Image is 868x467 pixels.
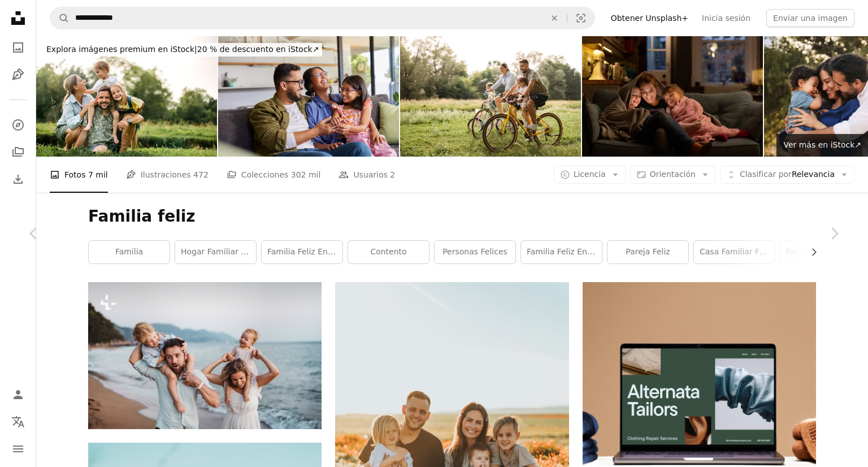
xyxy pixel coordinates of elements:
span: 20 % de descuento en iStock ↗ [46,45,319,54]
span: Relevancia [740,169,835,180]
a: Colecciones [7,141,29,163]
a: familia feliz en casa [521,241,602,263]
span: 2 [390,168,395,181]
span: Orientación [650,170,696,179]
a: Inicia sesión [695,9,757,27]
a: Familia feliz asiática [780,241,861,263]
a: Personas felices [435,241,515,263]
a: Colecciones 302 mil [227,157,321,193]
a: Explorar [7,114,29,136]
a: Ver más en iStock↗ [776,134,868,157]
a: Una familia joven con dos niños pequeños parados en la playa durante las vacaciones de verano, ri... [88,351,322,361]
button: Búsqueda visual [567,7,594,29]
button: Buscar en Unsplash [50,7,70,29]
a: Hogar familiar feliz [175,241,256,263]
span: 302 mil [291,168,321,181]
a: Fotos [7,36,29,59]
a: Obtener Unsplash+ [604,9,695,27]
a: Ilustraciones [7,63,29,86]
span: 472 [193,168,209,181]
img: Una familia joven con dos niños pequeños parados en la playa durante las vacaciones de verano, ri... [88,282,322,429]
button: Licencia [554,166,626,184]
a: Historial de descargas [7,168,29,191]
form: Encuentra imágenes en todo el sitio [50,7,595,29]
a: contento [348,241,429,263]
span: Explora imágenes premium en iStock | [46,45,197,54]
a: Pareja feliz [607,241,688,263]
a: Iniciar sesión / Registrarse [7,383,29,406]
button: Idioma [7,410,29,433]
a: Siguiente [800,179,868,288]
span: Clasificar por [740,170,792,179]
img: Family riding bicycles in the forest [400,36,581,157]
span: Licencia [574,170,606,179]
button: Orientación [630,166,715,184]
span: Ver más en iStock ↗ [783,140,861,149]
a: Usuarios 2 [338,157,395,193]
button: Clasificar porRelevancia [720,166,854,184]
img: Parents playing with daughter at home [218,36,399,157]
a: Casa familiar feliz [694,241,775,263]
a: Familia feliz en casa [262,241,342,263]
button: Enviar una imagen [766,9,854,27]
a: familia [89,241,170,263]
button: Borrar [542,7,567,29]
a: Ilustraciones 472 [126,157,209,193]
h1: Familia feliz [88,206,816,227]
a: Explora imágenes premium en iStock|20 % de descuento en iStock↗ [36,36,329,63]
img: Portrait of a happy family [36,36,217,157]
img: Veladas acogedoras en el sofá [582,36,763,157]
button: Menú [7,438,29,460]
